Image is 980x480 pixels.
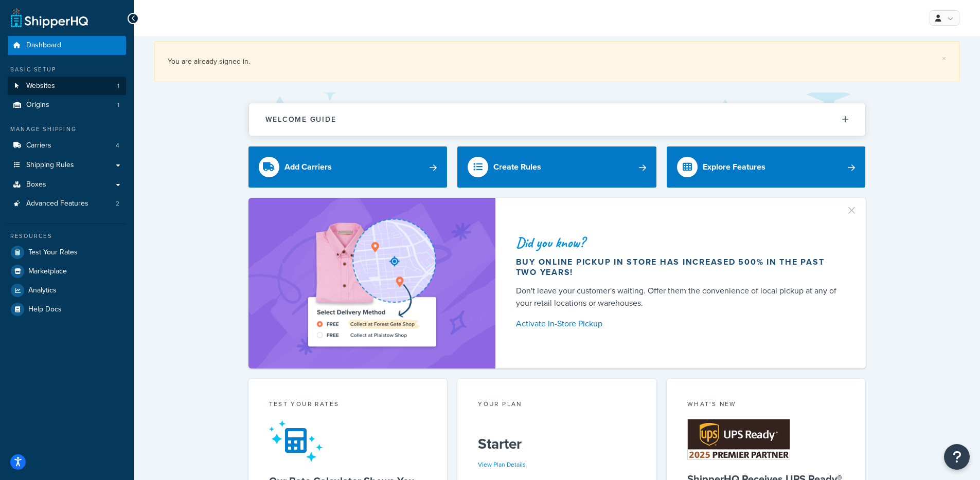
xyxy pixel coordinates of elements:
[28,248,78,257] span: Test Your Rates
[265,116,336,123] h2: Welcome Guide
[269,399,427,411] div: Test your rates
[478,399,636,411] div: Your Plan
[8,300,126,319] a: Help Docs
[687,399,845,411] div: What's New
[26,199,88,208] span: Advanced Features
[28,286,57,295] span: Analytics
[26,82,55,90] span: Websites
[8,136,126,155] li: Carriers
[944,444,970,470] button: Open Resource Center
[249,103,865,136] button: Welcome Guide
[8,156,126,175] a: Shipping Rules
[8,36,126,55] a: Dashboard
[942,54,946,63] a: ×
[28,305,62,314] span: Help Docs
[116,199,119,208] span: 2
[8,281,126,300] a: Analytics
[8,194,126,213] a: Advanced Features2
[8,262,126,281] a: Marketplace
[26,180,46,189] span: Boxes
[8,96,126,115] li: Origins
[516,285,841,309] div: Don't leave your customer's waiting. Offer them the convenience of local pickup at any of your re...
[8,243,126,262] a: Test Your Rates
[457,146,656,188] a: Create Rules
[667,146,866,188] a: Explore Features
[8,194,126,213] li: Advanced Features
[248,146,448,188] a: Add Carriers
[478,460,526,469] a: View Plan Details
[478,436,636,452] h5: Starter
[8,77,126,96] li: Websites
[284,160,332,174] div: Add Carriers
[8,175,126,194] a: Boxes
[516,317,841,331] a: Activate In-Store Pickup
[116,141,119,150] span: 4
[279,213,465,353] img: ad-shirt-map-b0359fc47e01cab431d101c4b569394f6a03f54285957d908178d52f29eb9668.png
[703,160,765,174] div: Explore Features
[493,160,541,174] div: Create Rules
[8,65,126,74] div: Basic Setup
[117,82,119,90] span: 1
[168,54,946,69] div: You are already signed in.
[516,257,841,278] div: Buy online pickup in store has increased 500% in the past two years!
[8,77,126,96] a: Websites1
[8,125,126,134] div: Manage Shipping
[117,101,119,109] span: 1
[8,232,126,241] div: Resources
[26,161,74,170] span: Shipping Rules
[26,101,49,109] span: Origins
[8,96,126,115] a: Origins1
[28,267,67,276] span: Marketplace
[516,235,841,250] div: Did you know?
[26,41,61,50] span: Dashboard
[26,141,51,150] span: Carriers
[8,136,126,155] a: Carriers4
